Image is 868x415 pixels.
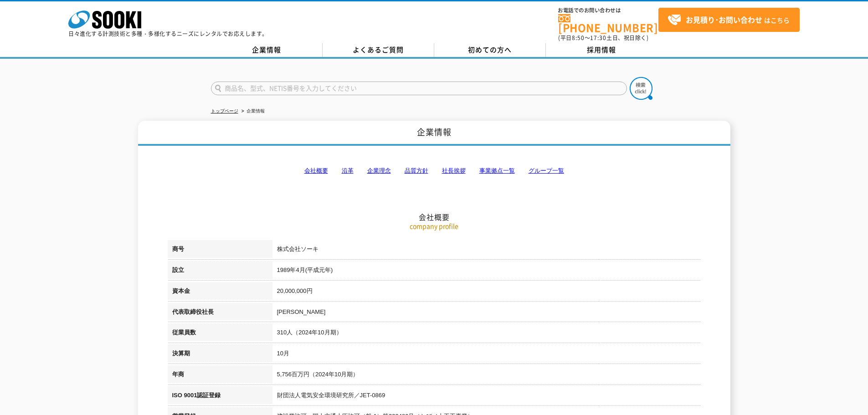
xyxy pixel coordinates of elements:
[342,167,354,174] a: 沿革
[558,8,658,13] span: お電話でのお問い合わせは
[405,167,428,174] a: 品質方針
[304,167,328,174] a: 会社概要
[367,167,391,174] a: 企業理念
[558,34,648,42] span: (平日 ～ 土日、祝日除く)
[168,221,701,231] p: company profile
[68,31,268,36] p: 日々進化する計測技術と多種・多様化するニーズにレンタルでお応えします。
[686,14,762,25] strong: お見積り･お問い合わせ
[168,323,272,344] th: 従業員数
[168,261,272,282] th: 設立
[168,240,272,261] th: 商号
[272,344,701,365] td: 10月
[272,323,701,344] td: 310人（2024年10月期）
[479,167,515,174] a: 事業拠点一覧
[434,43,546,57] a: 初めての方へ
[211,82,627,95] input: 商品名、型式、NETIS番号を入力してください
[668,13,790,27] span: はこちら
[168,121,701,222] h2: 会社概要
[272,240,701,261] td: 株式会社ソーキ
[272,261,701,282] td: 1989年4月(平成元年)
[240,107,265,116] li: 企業情報
[168,365,272,386] th: 年商
[546,43,657,57] a: 採用情報
[168,303,272,324] th: 代表取締役社長
[468,45,512,55] span: 初めての方へ
[323,43,434,57] a: よくあるご質問
[211,43,323,57] a: 企業情報
[168,344,272,365] th: 決算期
[272,365,701,386] td: 5,756百万円（2024年10月期）
[658,8,800,32] a: お見積り･お問い合わせはこちら
[272,303,701,324] td: [PERSON_NAME]
[529,167,564,174] a: グループ一覧
[572,34,585,42] span: 8:50
[272,282,701,303] td: 20,000,000円
[630,77,652,100] img: btn_search.png
[442,167,466,174] a: 社長挨拶
[558,14,658,33] a: [PHONE_NUMBER]
[138,121,730,146] h1: 企業情報
[168,282,272,303] th: 資本金
[590,34,606,42] span: 17:30
[272,386,701,407] td: 財団法人電気安全環境研究所／JET-0869
[168,386,272,407] th: ISO 9001認証登録
[211,108,238,113] a: トップページ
